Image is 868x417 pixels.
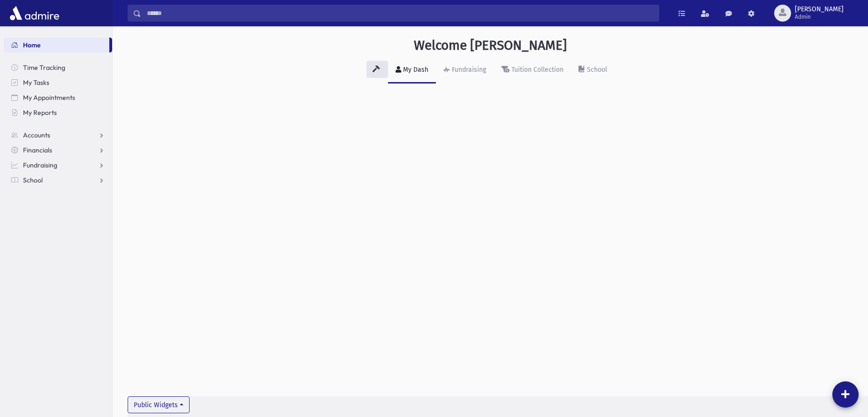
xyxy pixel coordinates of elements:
img: AdmirePro [8,4,61,23]
div: School [585,66,607,74]
span: School [23,176,43,184]
a: My Reports [4,105,112,120]
span: [PERSON_NAME] [795,6,844,13]
span: Fundraising [23,161,57,169]
span: Admin [795,13,844,21]
div: Fundraising [450,66,486,74]
div: My Dash [401,66,428,74]
input: Search [141,5,659,22]
span: My Reports [23,108,57,117]
span: Accounts [23,131,50,139]
span: My Tasks [23,78,49,87]
a: My Dash [388,57,436,83]
a: School [571,57,615,83]
span: Home [23,41,41,49]
a: Home [4,38,109,53]
a: Tuition Collection [494,57,571,83]
h3: Welcome [PERSON_NAME] [414,38,567,53]
a: My Tasks [4,75,112,90]
a: Fundraising [4,158,112,173]
a: School [4,173,112,188]
a: My Appointments [4,90,112,105]
a: Time Tracking [4,60,112,75]
span: Financials [23,146,52,154]
a: Financials [4,143,112,158]
span: My Appointments [23,93,75,102]
button: Public Widgets [128,396,190,413]
span: Time Tracking [23,63,65,72]
div: Tuition Collection [510,66,563,74]
a: Fundraising [436,57,494,83]
a: Accounts [4,128,112,143]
